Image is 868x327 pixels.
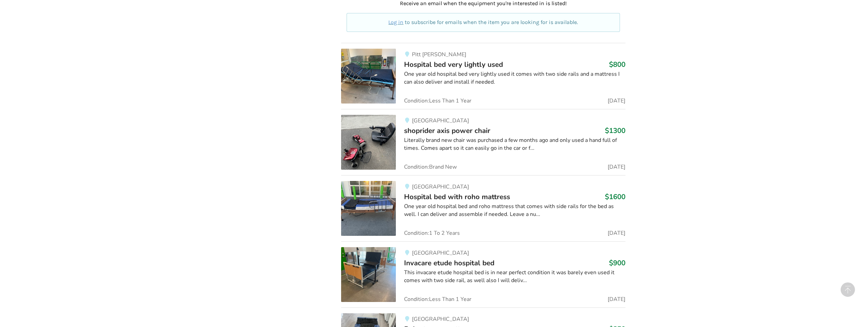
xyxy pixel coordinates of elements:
[404,164,457,170] span: Condition: Brand New
[608,164,625,170] span: [DATE]
[608,296,625,302] span: [DATE]
[605,126,625,135] h3: $1300
[412,315,469,323] span: [GEOGRAPHIC_DATA]
[404,126,490,135] span: shoprider axis power chair
[609,60,625,69] h3: $800
[404,258,494,268] span: Invacare etude hospital bed
[404,269,625,284] div: This invacare etude hospital bed is in near perfect condition it was barely even used it comes wi...
[341,175,625,241] a: bedroom equipment-hospital bed with roho mattress [GEOGRAPHIC_DATA]Hospital bed with roho mattres...
[608,98,625,104] span: [DATE]
[404,70,625,86] div: One year old hospital bed very lightly used it comes with two side rails and a mattress I can als...
[608,230,625,236] span: [DATE]
[412,249,469,257] span: [GEOGRAPHIC_DATA]
[355,19,612,26] p: to subscribe for emails when the item you are looking for is available.
[341,43,625,109] a: bedroom equipment-hospital bed very lightly usedPitt [PERSON_NAME]Hospital bed very lightly used$...
[341,241,625,307] a: bedroom equipment-invacare etude hospital bed[GEOGRAPHIC_DATA]Invacare etude hospital bed$900This...
[404,192,510,202] span: Hospital bed with roho mattress
[341,115,396,170] img: mobility-shoprider axis power chair
[341,247,396,302] img: bedroom equipment-invacare etude hospital bed
[341,109,625,175] a: mobility-shoprider axis power chair [GEOGRAPHIC_DATA]shoprider axis power chair$1300Literally bra...
[404,203,625,218] div: One year old hospital bed and roho mattress that comes with side rails for the bed as well. I can...
[341,49,396,104] img: bedroom equipment-hospital bed very lightly used
[404,296,471,302] span: Condition: Less Than 1 Year
[404,98,471,104] span: Condition: Less Than 1 Year
[412,51,466,58] span: Pitt [PERSON_NAME]
[605,192,625,201] h3: $1600
[404,136,625,152] div: Literally brand new chair was purchased a few months ago and only used a hand full of times. Come...
[404,230,460,236] span: Condition: 1 To 2 Years
[412,183,469,191] span: [GEOGRAPHIC_DATA]
[609,258,625,267] h3: $900
[341,181,396,236] img: bedroom equipment-hospital bed with roho mattress
[412,117,469,124] span: [GEOGRAPHIC_DATA]
[388,19,403,25] a: Log in
[404,60,503,69] span: Hospital bed very lightly used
